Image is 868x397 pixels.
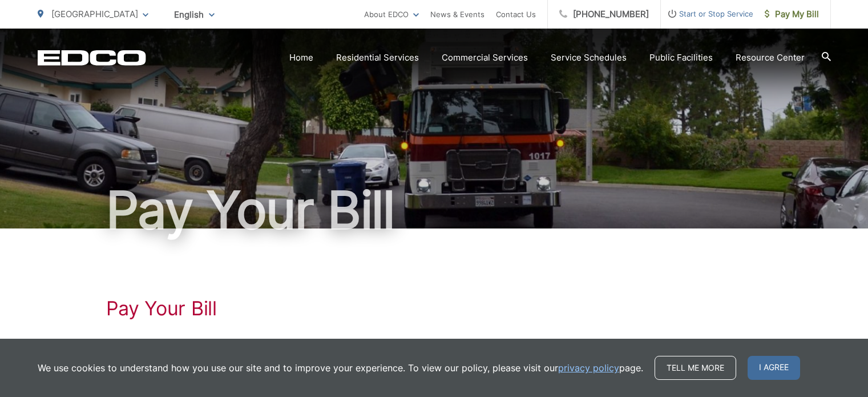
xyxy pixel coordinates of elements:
[558,361,619,375] a: privacy policy
[38,50,146,66] a: EDCD logo. Return to the homepage.
[655,356,736,380] a: Tell me more
[336,51,419,65] a: Residential Services
[442,51,528,65] a: Commercial Services
[496,7,536,21] a: Contact Us
[551,51,627,65] a: Service Schedules
[165,5,223,25] span: English
[736,51,805,65] a: Resource Center
[38,182,831,239] h1: Pay Your Bill
[765,7,819,21] span: Pay My Bill
[748,356,800,380] span: I agree
[430,7,485,21] a: News & Events
[289,51,313,65] a: Home
[38,361,643,375] p: We use cookies to understand how you use our site and to improve your experience. To view our pol...
[106,337,148,351] a: Click Here
[106,337,762,351] p: to View, Pay, and Manage Your Bill Online
[106,297,762,320] h1: Pay Your Bill
[51,9,138,19] span: [GEOGRAPHIC_DATA]
[364,7,419,21] a: About EDCO
[649,51,713,65] a: Public Facilities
